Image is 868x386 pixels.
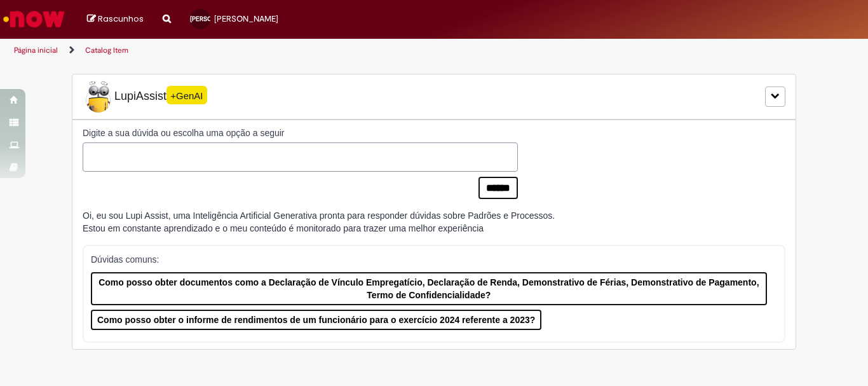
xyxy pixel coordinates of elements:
[214,13,278,24] span: [PERSON_NAME]
[166,86,207,104] span: +GenAI
[91,310,541,330] button: Como posso obter o informe de rendimentos de um funcionário para o exercício 2024 referente a 2023?
[91,272,767,305] button: Como posso obter documentos como a Declaração de Vínculo Empregatício, Declaração de Renda, Demon...
[14,45,58,55] a: Página inicial
[190,15,240,23] span: [PERSON_NAME]
[98,13,144,25] span: Rascunhos
[1,6,67,32] img: ServiceNow
[91,253,767,266] p: Dúvidas comuns:
[72,74,796,120] div: LupiLupiAssist+GenAI
[83,127,518,139] label: Digite a sua dúvida ou escolha uma opção a seguir
[85,45,128,55] a: Catalog Item
[83,81,114,113] img: Lupi
[87,13,144,25] a: Rascunhos
[10,39,569,62] ul: Trilhas de página
[83,209,555,235] div: Oi, eu sou Lupi Assist, uma Inteligência Artificial Generativa pronta para responder dúvidas sobr...
[83,81,207,113] span: LupiAssist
